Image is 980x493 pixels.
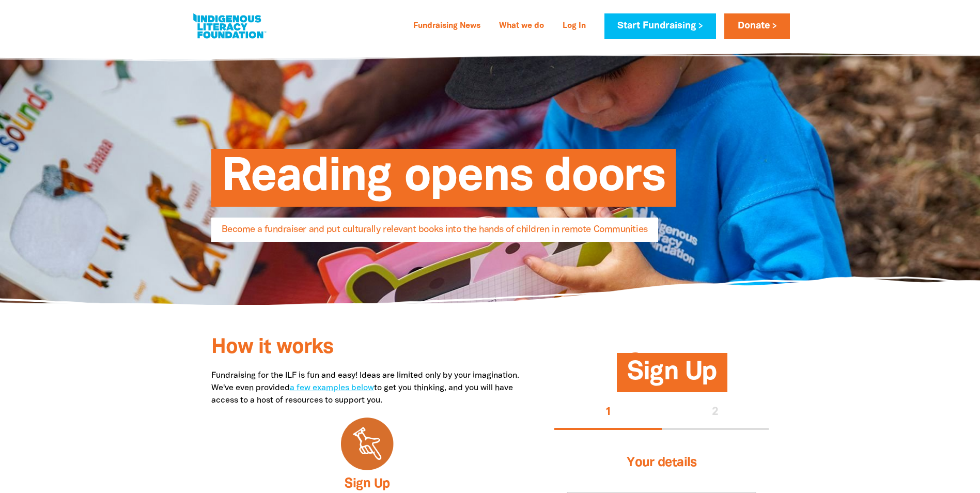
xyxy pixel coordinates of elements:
[627,361,717,392] span: Sign Up
[407,18,487,35] a: Fundraising News
[211,338,333,357] span: How it works
[211,369,524,407] p: Fundraising for the ILF is fun and easy! Ideas are limited only by your imagination. We've even p...
[604,13,716,39] a: Start Fundraising
[567,442,756,484] h3: Your details
[554,396,662,429] button: Stage 1
[222,225,648,242] span: Become a fundraiser and put culturally relevant books into the hands of children in remote Commun...
[493,18,550,35] a: What we do
[290,384,374,392] a: a few examples below
[724,13,789,39] a: Donate
[222,157,665,207] span: Reading opens doors
[556,18,592,35] a: Log In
